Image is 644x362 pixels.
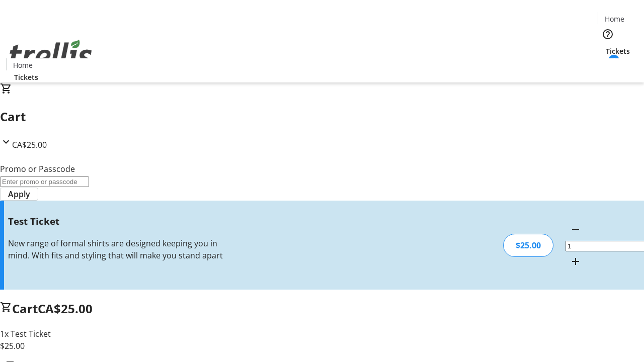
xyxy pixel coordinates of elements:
a: Home [7,60,39,70]
span: Home [605,14,624,24]
div: $25.00 [503,234,553,257]
div: New range of formal shirts are designed keeping you in mind. With fits and styling that will make... [8,237,228,261]
span: Apply [8,188,30,200]
button: Increment by one [566,251,586,271]
img: Orient E2E Organization lSYSmkcoBg's Logo [6,29,96,79]
span: CA$25.00 [12,139,47,150]
span: CA$25.00 [38,300,93,317]
button: Decrement by one [566,219,586,239]
a: Tickets [6,72,46,82]
span: Tickets [14,72,38,82]
h3: Test Ticket [8,214,228,228]
span: Tickets [606,46,630,56]
a: Tickets [598,46,638,56]
span: Home [13,60,33,70]
a: Home [598,14,630,24]
button: Help [598,24,618,44]
button: Cart [598,56,618,76]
